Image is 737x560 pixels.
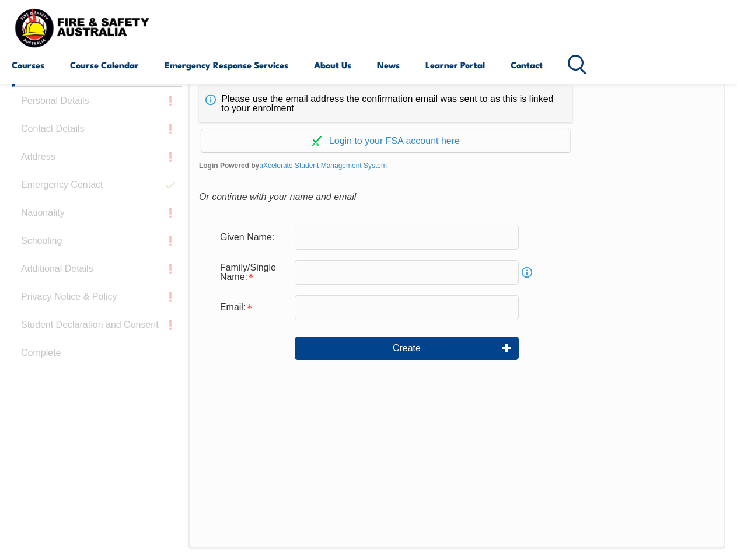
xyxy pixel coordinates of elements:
a: Info [519,264,535,281]
a: Courses [12,51,44,79]
span: Login Powered by [199,157,715,174]
div: Family/Single Name is required. [211,257,295,288]
a: Course Calendar [70,51,139,79]
a: aXcelerate Student Management System [259,162,387,170]
div: Email is required. [211,296,295,318]
a: Contact [511,51,543,79]
div: Given Name: [211,226,295,248]
button: Create [295,337,519,360]
img: Log in withaxcelerate [312,136,322,146]
a: News [377,51,400,79]
div: Or continue with your name and email [199,188,715,206]
a: Emergency Response Services [165,51,288,79]
a: Learner Portal [425,51,485,79]
a: About Us [314,51,351,79]
div: Please use the email address the confirmation email was sent to as this is linked to your enrolment [199,85,572,123]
